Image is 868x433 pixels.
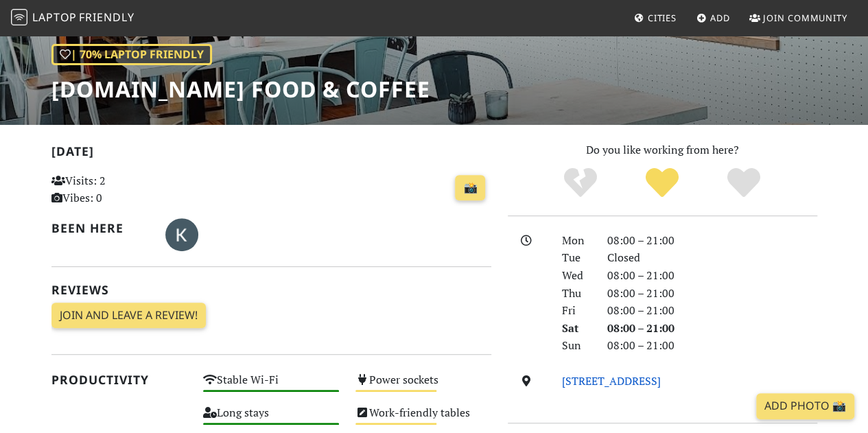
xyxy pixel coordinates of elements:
a: Add Photo 📸 [756,393,854,419]
span: Add [710,12,730,24]
h2: [DATE] [51,144,491,164]
div: 08:00 – 21:00 [599,285,825,303]
span: Laptop [32,10,77,25]
span: Join Community [763,12,847,24]
a: Cities [629,5,682,30]
a: LaptopFriendly LaptopFriendly [11,6,134,30]
a: Add [691,5,736,30]
a: Join and leave a review! [51,303,206,329]
span: Cities [648,12,677,24]
div: Definitely! [703,166,784,200]
h2: Productivity [51,373,187,387]
div: Sun [554,337,599,355]
div: | 70% Laptop Friendly [51,44,212,66]
div: Tue [554,249,599,267]
img: LaptopFriendly [11,9,27,25]
h2: Reviews [51,283,491,297]
div: Mon [554,232,599,250]
p: Do you like working from here? [508,141,817,159]
div: Yes [622,166,703,200]
div: Stable Wi-Fi [195,370,347,403]
div: 08:00 – 21:00 [599,267,825,285]
div: Thu [554,285,599,303]
a: [STREET_ADDRESS] [562,373,661,388]
div: 08:00 – 21:00 [599,302,825,320]
div: No [540,166,622,200]
span: King A [165,226,198,241]
span: Friendly [79,10,134,25]
a: Join Community [744,5,853,30]
a: 📸 [455,175,485,201]
div: Power sockets [347,370,500,403]
div: Fri [554,302,599,320]
div: 08:00 – 21:00 [599,337,825,355]
div: 08:00 – 21:00 [599,320,825,338]
h2: Been here [51,221,149,235]
div: Wed [554,267,599,285]
div: Closed [599,249,825,267]
img: 3208-king.jpg [165,218,198,251]
div: Sat [554,320,599,338]
div: 08:00 – 21:00 [599,232,825,250]
p: Visits: 2 Vibes: 0 [51,172,187,207]
h1: [DOMAIN_NAME] FOOD & COFFEE [51,76,430,102]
